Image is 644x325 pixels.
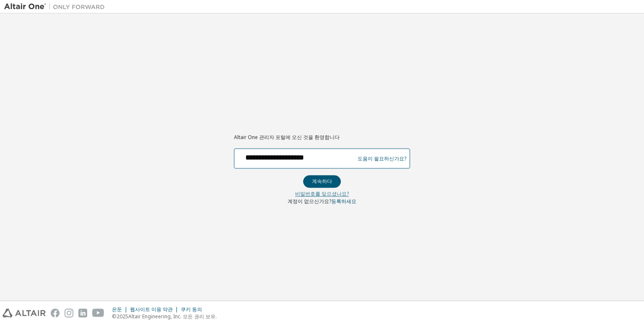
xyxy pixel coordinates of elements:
img: instagram.svg [65,309,73,317]
font: 쿠키 동의 [181,306,202,313]
img: youtube.svg [92,309,104,317]
img: facebook.svg [51,309,60,317]
img: linkedin.svg [78,309,87,317]
font: 은둔 [112,306,122,313]
font: 웹사이트 이용 약관 [130,306,173,313]
img: altair_logo.svg [3,309,46,317]
a: 도움이 필요하신가요? [358,158,406,159]
font: 계정이 없으신가요? [288,198,331,205]
font: 2025 [117,313,128,320]
font: Altair One 관리자 포털에 오신 것을 환영합니다 [234,134,340,141]
font: 도움이 필요하신가요? [358,155,406,162]
font: Altair Engineering, Inc. 모든 권리 보유. [128,313,217,320]
button: 계속하다 [303,175,341,188]
font: © [112,313,117,320]
font: 비밀번호를 잊으셨나요? [295,191,349,198]
a: 등록하세요 [331,198,356,205]
font: 계속하다 [312,178,332,185]
img: 알타이르 원 [4,3,109,11]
